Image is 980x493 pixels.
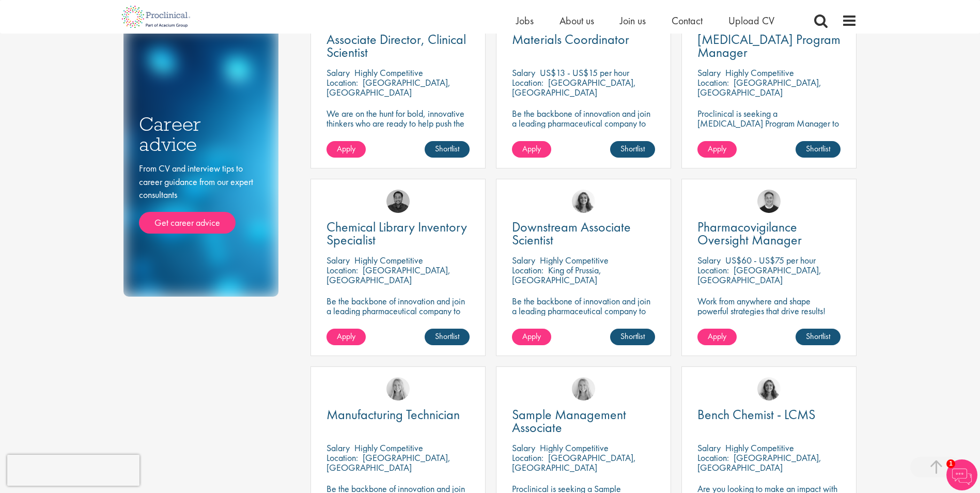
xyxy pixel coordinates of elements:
span: Location: [697,76,729,88]
img: Mike Raletz [386,190,410,213]
a: About us [559,14,594,27]
p: [GEOGRAPHIC_DATA], [GEOGRAPHIC_DATA] [697,76,821,98]
img: Chatbot [946,459,977,490]
a: Jackie Cerchio [757,377,781,400]
a: Upload CV [728,14,774,27]
a: Downstream Associate Scientist [512,221,655,246]
a: Get career advice [139,212,236,234]
div: From CV and interview tips to career guidance from our expert consultants [139,162,263,234]
a: Manufacturing Technician [326,408,470,421]
img: Jackie Cerchio [572,190,595,213]
p: Highly Competitive [725,67,794,79]
p: Highly Competitive [540,442,609,454]
iframe: reCAPTCHA [7,455,139,486]
p: [GEOGRAPHIC_DATA], [GEOGRAPHIC_DATA] [326,452,450,473]
span: Salary [326,442,350,454]
a: Shortlist [610,329,655,345]
a: Apply [326,329,366,345]
span: Salary [697,254,721,266]
a: Apply [512,141,551,158]
span: Pharmacovigilance Oversight Manager [697,218,802,249]
p: Highly Competitive [725,442,794,454]
img: Shannon Briggs [572,377,595,400]
span: Location: [512,452,543,464]
a: Pharmacovigilance Oversight Manager [697,221,841,246]
a: Apply [697,329,737,345]
span: Bench Chemist - LCMS [697,406,815,423]
span: Location: [326,76,358,88]
img: Bo Forsen [757,190,781,213]
span: Apply [708,143,726,154]
h3: Career advice [139,114,263,154]
a: [MEDICAL_DATA] Program Manager [697,33,841,59]
span: Salary [697,442,721,454]
span: Salary [697,67,721,79]
span: Apply [337,143,355,154]
span: Apply [522,331,541,342]
span: [MEDICAL_DATA] Program Manager [697,30,841,61]
span: Jobs [516,14,534,27]
span: Salary [512,254,535,266]
a: Sample Management Associate [512,408,655,434]
p: [GEOGRAPHIC_DATA], [GEOGRAPHIC_DATA] [512,452,636,473]
span: Apply [522,143,541,154]
a: Materials Coordinator [512,33,655,46]
p: Highly Competitive [354,67,423,79]
a: Shortlist [610,141,655,158]
p: [GEOGRAPHIC_DATA], [GEOGRAPHIC_DATA] [326,264,450,286]
a: Join us [620,14,646,27]
span: Associate Director, Clinical Scientist [326,30,466,61]
img: Shannon Briggs [386,377,410,400]
a: Contact [672,14,703,27]
span: Materials Coordinator [512,30,629,48]
p: Highly Competitive [354,254,423,266]
a: Chemical Library Inventory Specialist [326,221,470,246]
span: Location: [512,264,543,276]
span: Salary [512,442,535,454]
span: Location: [697,452,729,464]
p: We are on the hunt for bold, innovative thinkers who are ready to help push the boundaries of sci... [326,109,470,148]
a: Associate Director, Clinical Scientist [326,33,470,59]
p: Be the backbone of innovation and join a leading pharmaceutical company to help keep life-changin... [512,109,655,148]
span: Downstream Associate Scientist [512,218,631,249]
span: Salary [512,67,535,79]
span: Location: [697,264,729,276]
p: US$13 - US$15 per hour [540,67,629,79]
span: Salary [326,67,350,79]
p: [GEOGRAPHIC_DATA], [GEOGRAPHIC_DATA] [326,76,450,98]
a: Shortlist [425,329,470,345]
a: Shortlist [425,141,470,158]
p: Highly Competitive [354,442,423,454]
span: Location: [326,264,358,276]
a: Shortlist [796,329,841,345]
p: Be the backbone of innovation and join a leading pharmaceutical company to help keep life-changin... [326,296,470,335]
a: Apply [697,141,737,158]
p: [GEOGRAPHIC_DATA], [GEOGRAPHIC_DATA] [697,452,821,473]
a: Shortlist [796,141,841,158]
span: 1 [946,459,955,468]
span: Salary [326,254,350,266]
span: Manufacturing Technician [326,406,460,423]
span: Apply [337,331,355,342]
p: [GEOGRAPHIC_DATA], [GEOGRAPHIC_DATA] [697,264,821,286]
p: Be the backbone of innovation and join a leading pharmaceutical company to help keep life-changin... [512,296,655,335]
span: Location: [512,76,543,88]
span: Chemical Library Inventory Specialist [326,218,467,249]
a: Bench Chemist - LCMS [697,408,841,421]
span: Sample Management Associate [512,406,626,436]
p: Work from anywhere and shape powerful strategies that drive results! Enjoy the freedom of remote ... [697,296,841,335]
p: Highly Competitive [540,254,609,266]
p: US$60 - US$75 per hour [725,254,816,266]
a: Apply [326,141,366,158]
p: Proclinical is seeking a [MEDICAL_DATA] Program Manager to join our client's team for an exciting... [697,109,841,167]
span: Apply [708,331,726,342]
